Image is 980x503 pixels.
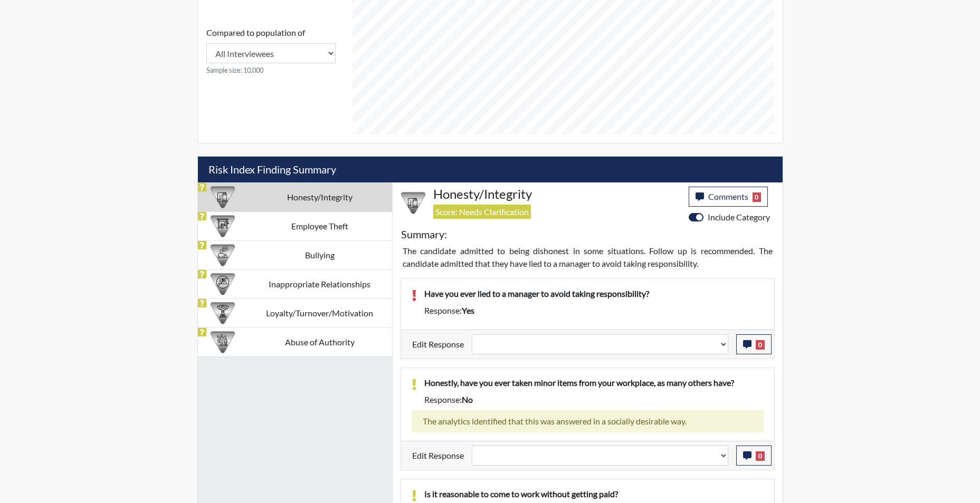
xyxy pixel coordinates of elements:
[736,446,772,466] button: 0
[736,334,772,354] button: 0
[424,376,764,389] p: Honestly, have you ever taken minor items from your workplace, as many others have?
[424,488,764,500] p: Is it reasonable to come to work without getting paid?
[211,214,235,238] img: CATEGORY%20ICON-07.58b65e52.png
[211,301,235,325] img: CATEGORY%20ICON-17.40ef8247.png
[416,393,772,406] div: Response:
[211,243,235,267] img: CATEGORY%20ICON-04.6d01e8fa.png
[708,211,770,224] label: Include Category
[248,269,392,298] td: Inappropriate Relationships
[464,446,736,466] div: Update the test taker's response, the change might impact the score
[198,157,783,182] h5: Risk Index Finding Summary
[248,211,392,240] td: Employee Theft
[248,182,392,211] td: Honesty/Integrity
[412,446,464,466] label: Edit Response
[753,192,762,202] span: 0
[433,205,531,219] span: Score: Needs Clarification
[464,334,736,354] div: Update the test taker's response, the change might impact the score
[248,327,392,356] td: Abuse of Authority
[248,240,392,269] td: Bullying
[403,245,773,270] p: The candidate admitted to being dishonest in some situations. Follow up is recommended. The candi...
[211,185,235,209] img: CATEGORY%20ICON-11.a5f294f4.png
[401,228,447,240] h5: Summary:
[401,191,425,215] img: CATEGORY%20ICON-11.a5f294f4.png
[416,304,772,317] div: Response:
[462,305,474,315] span: yes
[433,187,681,202] h4: Honesty/Integrity
[248,298,392,327] td: Loyalty/Turnover/Motivation
[211,330,235,354] img: CATEGORY%20ICON-01.94e51fac.png
[708,191,748,201] span: Comments
[412,334,464,354] label: Edit Response
[689,187,768,207] button: Comments0
[462,394,473,404] span: no
[756,340,765,350] span: 0
[756,451,765,461] span: 0
[206,65,336,75] small: Sample size: 10,000
[424,287,764,300] p: Have you ever lied to a manager to avoid taking responsibility?
[211,272,235,296] img: CATEGORY%20ICON-14.139f8ef7.png
[412,410,764,432] div: The analytics identified that this was answered in a socially desirable way.
[206,26,336,75] div: Consistency Score comparison among population
[206,26,305,39] label: Compared to population of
